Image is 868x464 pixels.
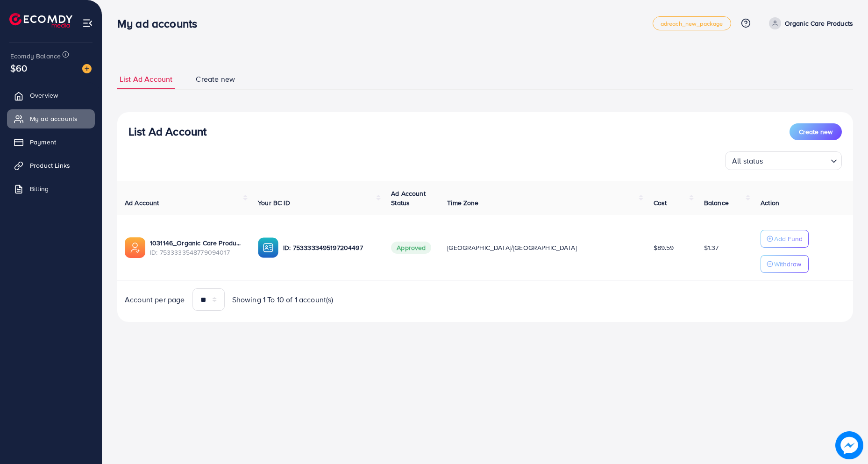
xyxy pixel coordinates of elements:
a: My ad accounts [7,109,95,128]
input: Search for option [766,152,827,168]
h3: My ad accounts [117,17,205,30]
span: $60 [10,61,27,75]
img: image [836,432,863,459]
span: Ad Account [125,198,159,207]
span: List Ad Account [120,74,172,85]
a: adreach_new_package [653,16,731,30]
a: Payment [7,133,95,151]
span: Balance [704,198,729,207]
span: My ad accounts [30,114,78,123]
p: ID: 7533333495197204497 [283,242,376,253]
span: Ecomdy Balance [10,51,61,61]
p: Withdraw [774,258,801,270]
span: Product Links [30,161,70,170]
span: Overview [30,91,58,100]
span: Create new [196,74,235,85]
a: Product Links [7,156,95,175]
span: Payment [30,137,56,147]
span: Cost [654,198,667,207]
img: ic-ads-acc.e4c84228.svg [125,237,145,258]
a: Overview [7,86,95,105]
p: Add Fund [774,233,803,244]
span: Account per page [125,294,185,305]
span: $1.37 [704,243,719,252]
span: Your BC ID [258,198,290,207]
span: Approved [391,242,431,254]
button: Add Fund [761,230,809,248]
span: Time Zone [447,198,478,207]
img: menu [82,18,93,29]
button: Create new [790,123,842,140]
div: <span class='underline'>1031146_Organic Care Products_1753990938207</span></br>7533333548779094017 [150,238,243,257]
span: $89.59 [654,243,674,252]
span: [GEOGRAPHIC_DATA]/[GEOGRAPHIC_DATA] [447,243,577,252]
img: logo [9,13,72,28]
span: adreach_new_package [661,21,723,27]
p: Organic Care Products [785,18,853,29]
span: Create new [799,127,832,136]
img: ic-ba-acc.ded83a64.svg [258,237,278,258]
span: Ad Account Status [391,189,426,207]
a: Billing [7,179,95,198]
span: All status [730,154,765,168]
span: Action [761,198,779,207]
a: 1031146_Organic Care Products_1753990938207 [150,238,243,248]
img: image [82,64,92,73]
span: Billing [30,184,49,193]
span: Showing 1 To 10 of 1 account(s) [232,294,334,305]
a: Organic Care Products [765,17,853,29]
h3: List Ad Account [128,125,206,138]
span: ID: 7533333548779094017 [150,248,243,257]
div: Search for option [725,151,842,170]
button: Withdraw [761,255,809,273]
